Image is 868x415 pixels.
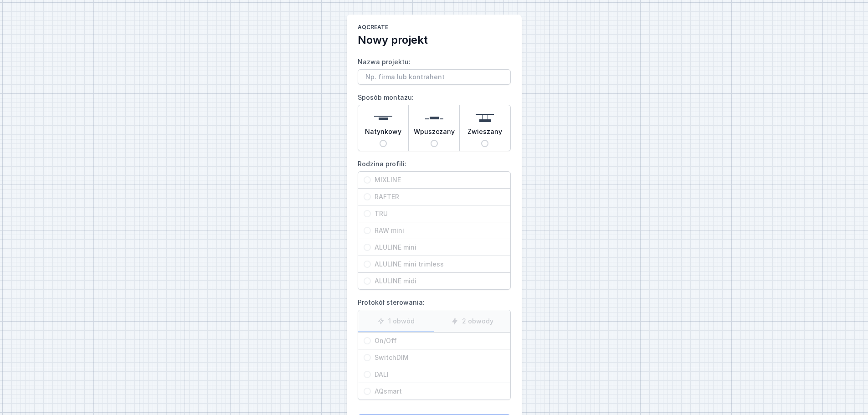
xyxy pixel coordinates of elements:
h2: Nowy projekt [358,33,511,47]
label: Nazwa projektu: [358,55,511,85]
input: Wpuszczany [431,140,438,147]
input: Natynkowy [380,140,387,147]
img: recessed.svg [425,109,443,127]
label: Rodzina profili: [358,157,511,290]
label: Protokół sterowania: [358,295,511,400]
input: Nazwa projektu: [358,69,511,85]
img: suspended.svg [476,109,494,127]
span: Wpuszczany [414,127,455,140]
input: Zwieszany [481,140,488,147]
span: Zwieszany [467,127,502,140]
img: surface.svg [374,109,392,127]
label: Sposób montażu: [358,90,511,151]
h1: AQcreate [358,24,511,33]
span: Natynkowy [365,127,401,140]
